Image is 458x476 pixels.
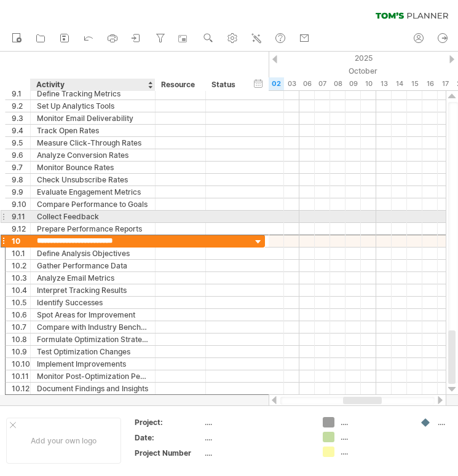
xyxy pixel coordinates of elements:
[345,77,361,90] div: Thursday, 9 October 2025
[12,186,30,198] div: 9.9
[37,309,149,321] div: Spot Areas for Improvement
[12,370,30,382] div: 10.11
[37,272,149,284] div: Analyze Email Metrics
[37,88,149,99] div: Define Tracking Metrics
[361,77,376,90] div: Friday, 10 October 2025
[37,186,149,198] div: Evaluate Engagement Metrics
[12,137,30,149] div: 9.5
[12,235,30,247] div: 10
[341,417,408,427] div: ....
[12,334,30,345] div: 10.8
[37,383,149,394] div: Document Findings and Insights
[12,174,30,185] div: 9.8
[12,272,30,284] div: 10.3
[12,211,30,222] div: 9.11
[12,198,30,210] div: 9.10
[12,284,30,296] div: 10.4
[12,346,30,357] div: 10.9
[211,79,239,91] div: Status
[12,321,30,333] div: 10.7
[161,79,199,91] div: Resource
[37,334,149,345] div: Formulate Optimization Strategies
[12,112,30,124] div: 9.3
[12,297,30,308] div: 10.5
[269,77,284,90] div: Thursday, 2 October 2025
[37,370,149,382] div: Monitor Post-Optimization Performance
[12,162,30,173] div: 9.7
[37,174,149,185] div: Check Unsubscribe Rates
[37,358,149,370] div: Implement Improvements
[341,447,408,457] div: ....
[37,321,149,333] div: Compare with Industry Benchmarks
[12,100,30,112] div: 9.2
[37,284,149,296] div: Interpret Tracking Results
[12,309,30,321] div: 10.6
[422,77,438,90] div: Thursday, 16 October 2025
[37,223,149,235] div: Prepare Performance Reports
[37,100,149,112] div: Set Up Analytics Tools
[37,125,149,136] div: Track Open Rates
[135,448,202,458] div: Project Number
[37,211,149,222] div: Collect Feedback
[205,448,308,458] div: ....
[37,198,149,210] div: Compare Performance to Goals
[438,77,453,90] div: Friday, 17 October 2025
[315,77,330,90] div: Tuesday, 7 October 2025
[37,149,149,161] div: Analyze Conversion Rates
[205,432,308,443] div: ....
[12,88,30,99] div: 9.1
[36,79,148,91] div: Activity
[135,417,202,427] div: Project:
[341,432,408,442] div: ....
[37,346,149,357] div: Test Optimization Changes
[12,149,30,161] div: 9.6
[37,137,149,149] div: Measure Click-Through Rates
[12,223,30,235] div: 9.12
[407,77,422,90] div: Wednesday, 15 October 2025
[12,125,30,136] div: 9.4
[12,248,30,259] div: 10.1
[12,383,30,394] div: 10.12
[205,417,308,427] div: ....
[37,162,149,173] div: Monitor Bounce Rates
[37,297,149,308] div: Identify Successes
[37,112,149,124] div: Monitor Email Deliverability
[37,260,149,271] div: Gather Performance Data
[37,248,149,259] div: Define Analysis Objectives
[12,358,30,370] div: 10.10
[376,77,392,90] div: Monday, 13 October 2025
[299,77,315,90] div: Monday, 6 October 2025
[12,260,30,271] div: 10.2
[284,77,299,90] div: Friday, 3 October 2025
[330,77,345,90] div: Wednesday, 8 October 2025
[6,418,121,464] div: Add your own logo
[135,432,202,443] div: Date:
[392,77,407,90] div: Tuesday, 14 October 2025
